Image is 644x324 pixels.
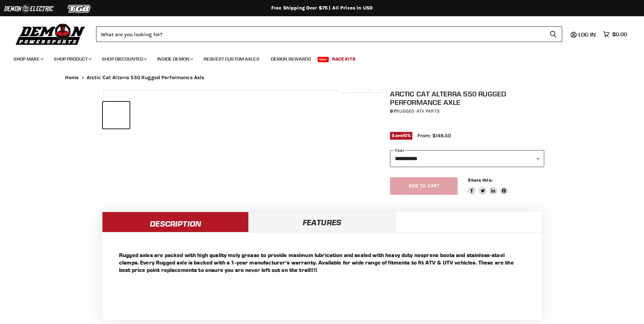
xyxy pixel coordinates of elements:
a: Race Kits [327,52,361,66]
a: Demon Rewards [266,52,316,66]
div: by [390,108,544,115]
nav: Breadcrumbs [51,75,593,80]
img: Demon Powersports [14,22,88,46]
a: Shop Make [8,52,47,66]
span: Click to expand [342,85,379,90]
ul: Main menu [8,49,625,66]
a: Log in [575,31,600,38]
a: Shop Product [49,52,95,66]
div: Free Shipping Over $75 | All Prices In USD [51,5,593,11]
button: Arctic Cat Alterra 550 Rugged Performance Axle thumbnail [189,102,216,129]
button: Search [544,26,562,42]
span: 10 [402,133,407,138]
p: Rugged axles are packed with high quality moly grease to provide maximum lubrication and sealed w... [119,251,525,274]
select: year [390,150,544,167]
a: Rugged ATV Parts [396,108,440,114]
input: Search [96,26,544,42]
a: $0.00 [600,29,630,39]
span: $0.00 [612,31,627,38]
a: Inside Demon [152,52,197,66]
form: Product [96,26,562,42]
span: New! [318,57,329,62]
button: Arctic Cat Alterra 550 Rugged Performance Axle thumbnail [132,102,158,129]
a: Features [249,212,395,232]
button: Arctic Cat Alterra 550 Rugged Performance Axle thumbnail [103,102,130,129]
button: Arctic Cat Alterra 550 Rugged Performance Axle thumbnail [160,102,187,129]
a: Shop Discounted [97,52,151,66]
span: Arctic Cat Alterra 550 Rugged Performance Axle [87,75,205,80]
span: Log in [578,31,596,38]
a: Description [102,212,249,232]
img: TGB Logo 2 [54,2,105,15]
span: Save % [390,132,412,139]
aside: Share this: [468,177,508,195]
span: Share this: [468,178,492,183]
h1: Arctic Cat Alterra 550 Rugged Performance Axle [390,90,544,107]
a: Request Custom Axles [199,52,264,66]
img: Demon Electric Logo 2 [3,2,54,15]
span: From: $148.50 [417,133,451,139]
a: Home [65,75,79,80]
